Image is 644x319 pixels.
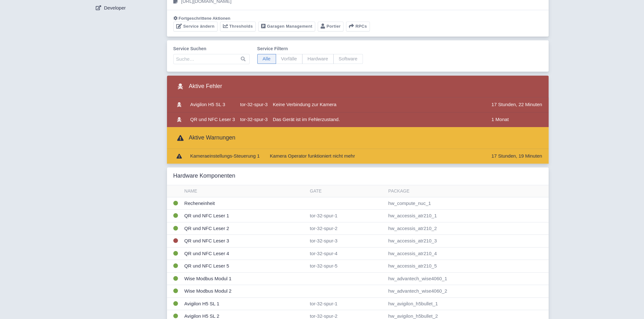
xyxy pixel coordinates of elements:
[182,235,308,248] td: QR und NFC Leser 3
[220,22,256,31] a: Thresholds
[258,22,315,31] a: Garagen Management
[307,260,386,273] td: tor-32-spur-5
[182,197,308,210] td: Recheneinheit
[386,260,549,273] td: hw_accessis_atr210_5
[386,285,549,298] td: hw_advantech_wise4060_2
[273,117,340,122] span: Das Gerät ist im Fehlerzustand.
[489,98,548,112] td: 17 Stunden, 22 Minuten
[386,210,549,222] td: hw_accessis_atr210_1
[182,297,308,310] td: Avigilon H5 SL 1
[179,16,231,21] span: Fortgeschrittene Aktionen
[91,2,167,14] a: Developer
[346,22,370,31] button: RPCs
[386,235,549,248] td: hw_accessis_atr210_3
[173,132,235,144] h3: Aktive Warnungen
[182,247,308,260] td: QR und NFC Leser 4
[489,149,548,164] td: 17 Stunden, 19 Minuten
[182,210,308,222] td: QR und NFC Leser 1
[333,54,363,64] span: Software
[182,185,308,197] th: Name
[182,272,308,285] td: Wise Modbus Modul 1
[257,45,363,52] label: Service filtern
[173,54,250,64] input: Suche…
[104,4,126,12] span: Developer
[302,54,334,64] span: Hardware
[182,285,308,298] td: Wise Modbus Modul 2
[173,81,222,92] h3: Aktive Fehler
[173,22,218,31] a: Service ändern
[173,45,250,52] label: Service suchen
[270,153,355,159] span: Kamera Operator funktioniert nicht mehr
[173,173,235,180] h3: Hardware Komponenten
[307,185,386,197] th: Gate
[318,22,343,31] a: Portier
[386,185,549,197] th: Package
[307,297,386,310] td: tor-32-spur-1
[386,247,549,260] td: hw_accessis_atr210_4
[257,54,276,64] span: Alle
[182,260,308,273] td: QR und NFC Leser 5
[307,210,386,222] td: tor-32-spur-1
[273,102,336,107] span: Keine Verbindung zur Kamera
[276,54,302,64] span: Vorfälle
[386,222,549,235] td: hw_accessis_atr210_2
[307,235,386,248] td: tor-32-spur-3
[188,112,238,127] td: QR und NFC Leser 3
[238,112,270,127] td: tor-32-spur-3
[182,222,308,235] td: QR und NFC Leser 2
[386,197,549,210] td: hw_compute_nuc_1
[386,272,549,285] td: hw_advantech_wise4060_1
[386,297,549,310] td: hw_avigilon_h5bullet_1
[489,112,548,127] td: 1 Monat
[188,149,262,164] td: Kameraeinstellungs-Steuerung 1
[307,247,386,260] td: tor-32-spur-4
[188,98,238,112] td: Avigilon H5 SL 3
[307,222,386,235] td: tor-32-spur-2
[238,98,270,112] td: tor-32-spur-3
